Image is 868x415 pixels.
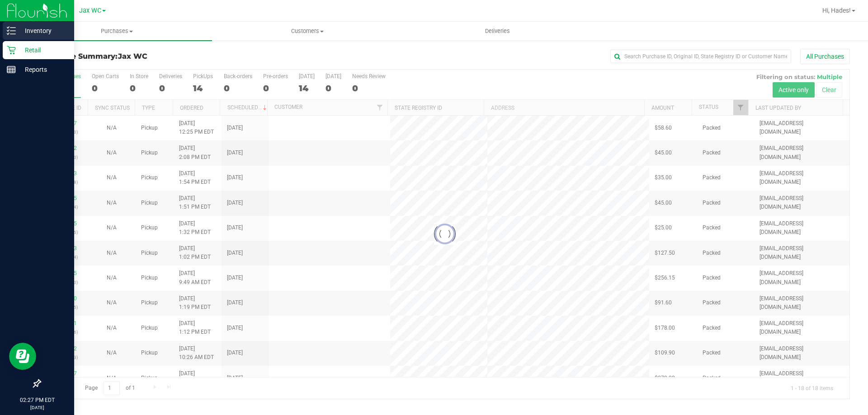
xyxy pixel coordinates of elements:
input: Search Purchase ID, Original ID, State Registry ID or Customer Name... [610,50,791,63]
h3: Purchase Summary: [40,52,310,61]
a: Customers [212,22,402,41]
span: Jax WC [118,52,147,61]
p: [DATE] [4,404,70,411]
p: Retail [16,45,70,56]
a: Deliveries [402,22,593,41]
span: Customers [212,27,402,35]
span: Hi, Hades! [822,7,851,14]
inline-svg: Reports [7,65,16,74]
inline-svg: Retail [7,46,16,55]
p: Inventory [16,25,70,36]
iframe: Resource center [9,343,36,370]
a: Purchases [22,22,212,41]
span: Jax WC [79,7,101,14]
p: 02:27 PM EDT [4,396,70,404]
span: Purchases [22,27,212,35]
span: Deliveries [473,27,522,35]
inline-svg: Inventory [7,26,16,35]
p: Reports [16,64,70,75]
button: All Purchases [800,49,850,64]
